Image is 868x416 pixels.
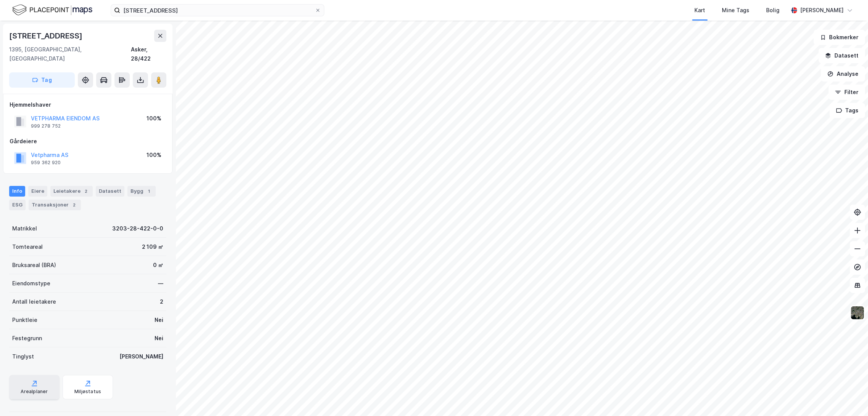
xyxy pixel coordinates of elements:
input: Søk på adresse, matrikkel, gårdeiere, leietakere eller personer [120,5,315,16]
div: Kart [694,6,705,15]
img: 9k= [850,306,865,320]
div: 3203-28-422-0-0 [112,224,163,233]
div: Matrikkel [12,224,37,233]
div: Leietakere [50,186,93,197]
div: Arealplaner [21,389,48,395]
div: Eiendomstype [12,279,50,288]
div: 1 [145,187,153,195]
div: [STREET_ADDRESS] [9,30,84,42]
div: Info [9,186,25,197]
div: 100% [147,150,161,160]
div: Miljøstatus [74,389,101,395]
div: [PERSON_NAME] [800,6,844,15]
div: Kontrollprogram for chat [830,379,868,416]
div: Bruksareal (BRA) [12,261,56,270]
div: 2 [82,187,90,195]
div: Hjemmelshaver [10,100,166,109]
div: Tomteareal [12,242,43,251]
div: Gårdeiere [10,137,166,146]
div: 959 362 920 [31,160,61,166]
img: logo.f888ab2527a4732fd821a326f86c7f29.svg [12,3,92,17]
div: Bolig [766,6,779,15]
div: Festegrunn [12,334,42,343]
button: Bokmerker [813,30,865,45]
div: 2 109 ㎡ [142,242,163,251]
div: ESG [9,200,26,210]
div: — [158,279,163,288]
div: Transaksjoner [29,200,81,210]
div: Nei [155,334,163,343]
div: Nei [155,315,163,325]
div: 2 [70,201,78,209]
iframe: Chat Widget [830,379,868,416]
div: 0 ㎡ [153,261,163,270]
div: Tinglyst [12,352,34,361]
button: Datasett [818,48,865,63]
div: 2 [160,297,163,306]
div: Asker, 28/422 [131,45,166,63]
div: Eiere [28,186,47,197]
div: Antall leietakere [12,297,56,306]
div: Punktleie [12,315,37,325]
button: Tags [829,103,865,118]
div: 1395, [GEOGRAPHIC_DATA], [GEOGRAPHIC_DATA] [9,45,131,63]
div: 100% [147,114,161,123]
div: Bygg [127,186,156,197]
div: Datasett [96,186,124,197]
button: Tag [9,72,75,88]
button: Filter [828,85,865,100]
button: Analyse [821,66,865,82]
div: Mine Tags [722,6,749,15]
div: 999 278 752 [31,123,61,129]
div: [PERSON_NAME] [119,352,163,361]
